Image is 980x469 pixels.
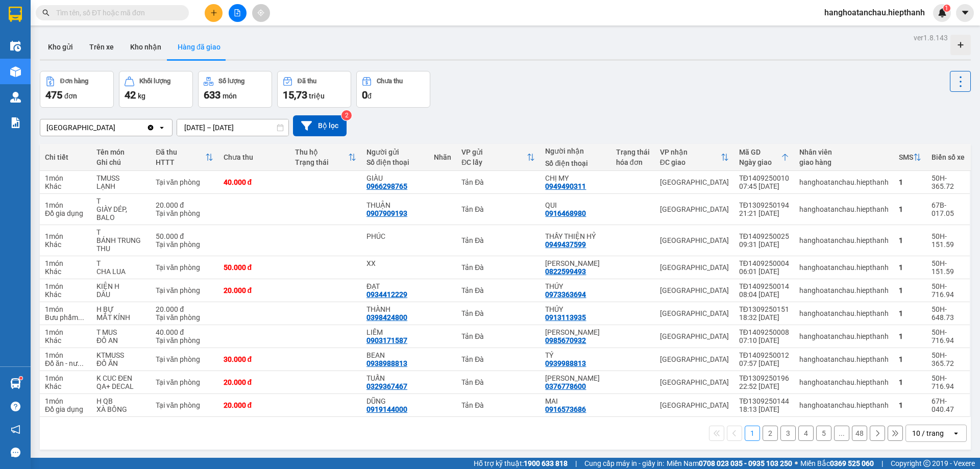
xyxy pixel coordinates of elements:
div: Tạo kho hàng mới [950,35,971,55]
div: 20.000 đ [224,286,285,294]
div: 0973363694 [545,290,586,299]
img: warehouse-icon [10,66,21,77]
img: warehouse-icon [10,378,21,389]
div: 0916573686 [545,405,586,413]
span: | [575,458,577,469]
div: Chưa thu [224,153,285,161]
span: Miền Nam [667,458,792,469]
div: Tản Đà [461,263,535,271]
div: 0916468980 [545,209,586,217]
span: món [223,92,237,100]
div: BEAN [366,351,424,359]
span: hanghoatanchau.hiepthanh [816,6,933,19]
div: 0919144000 [366,405,407,413]
div: KTMUSS [96,351,145,359]
img: logo-vxr [9,7,22,22]
div: 10 / trang [912,428,944,438]
div: Tản Đà [461,286,535,294]
sup: 1 [943,5,950,12]
div: XÀ BÔNG [96,405,145,413]
div: Tản Đà [461,309,535,317]
div: [GEOGRAPHIC_DATA] [660,355,729,363]
div: Khác [45,336,86,344]
div: KIỆN H [96,282,145,290]
button: Kho nhận [122,35,169,59]
div: 0966298765 [366,182,407,190]
div: THÚY [545,305,605,313]
div: [GEOGRAPHIC_DATA] [660,309,729,317]
svg: Clear value [146,124,155,132]
div: 1 [899,378,921,386]
div: 0398424800 [366,313,407,322]
div: Đã thu [156,148,205,156]
div: Trạng thái [616,148,650,156]
div: T MUS [96,328,145,336]
div: Đã thu [298,78,316,85]
div: 0903171587 [366,336,407,344]
div: Chi tiết [45,153,86,161]
div: 50H-716.94 [932,328,965,344]
strong: 0369 525 060 [830,459,874,467]
div: 18:13 [DATE] [739,405,789,413]
div: PHÚC [366,232,424,240]
div: DŨNG [366,397,424,405]
img: warehouse-icon [10,92,21,103]
span: ... [78,313,84,322]
div: Tại văn phòng [156,178,213,186]
div: hanghoatanchau.hiepthanh [799,286,889,294]
button: 2 [763,426,778,441]
div: THẦY THIỆN HỶ [545,232,605,240]
div: VP nhận [660,148,721,156]
div: TĐ1309250144 [739,397,789,405]
div: Tại văn phòng [156,313,213,322]
span: Hỗ trợ kỹ thuật: [474,458,568,469]
div: 1 món [45,305,86,313]
div: hanghoatanchau.hiepthanh [799,355,889,363]
span: copyright [923,460,930,467]
div: THÚY [545,282,605,290]
span: question-circle [11,402,20,411]
div: 50H-151.59 [932,259,965,276]
div: H BỰ [96,305,145,313]
div: Khối lượng [139,78,170,85]
div: QA+ DECAL [96,382,145,390]
div: 1 món [45,201,86,209]
div: 1 món [45,232,86,240]
div: 1 món [45,328,86,336]
div: Người nhận [545,147,605,155]
button: aim [252,4,270,22]
div: Tản Đà [461,378,535,386]
div: 1 món [45,282,86,290]
button: 3 [780,426,796,441]
div: Nhân viên [799,148,889,156]
div: hanghoatanchau.hiepthanh [799,378,889,386]
div: XUAB ANH [545,328,605,336]
div: 20.000 đ [224,378,285,386]
div: Tản Đà [461,236,535,244]
div: 50H-716.94 [932,282,965,299]
div: 50.000 đ [156,232,213,240]
div: VP gửi [461,148,527,156]
div: Tản Đà [461,178,535,186]
div: hanghoatanchau.hiepthanh [799,401,889,409]
div: LIÊM [366,328,424,336]
div: 1 [899,401,921,409]
div: GIÀY DÉP, BALO [96,205,145,221]
span: aim [257,9,264,16]
div: DÂU [96,290,145,299]
sup: 2 [341,110,352,120]
button: 4 [798,426,814,441]
div: 1 món [45,174,86,182]
div: hanghoatanchau.hiepthanh [799,263,889,271]
div: 0329367467 [366,382,407,390]
span: 475 [45,89,62,101]
div: TĐ1309250196 [739,374,789,382]
div: Tản Đà [461,355,535,363]
div: hanghoatanchau.hiepthanh [799,309,889,317]
div: ĐC lấy [461,158,527,166]
div: 1 [899,263,921,271]
div: 30.000 đ [224,355,285,363]
img: icon-new-feature [938,8,947,17]
div: Ghi chú [96,158,145,166]
img: solution-icon [10,117,21,128]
